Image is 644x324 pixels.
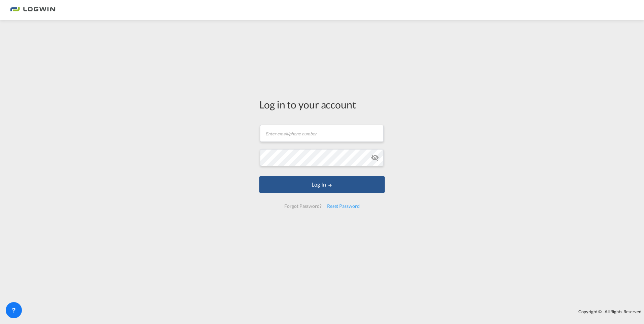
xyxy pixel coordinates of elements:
[371,154,379,162] md-icon: icon-eye-off
[259,97,385,111] div: Log in to your account
[324,200,362,212] div: Reset Password
[259,176,385,193] button: LOGIN
[10,3,56,18] img: bc73a0e0d8c111efacd525e4c8ad7d32.png
[282,200,324,212] div: Forgot Password?
[260,125,384,142] input: Enter email/phone number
